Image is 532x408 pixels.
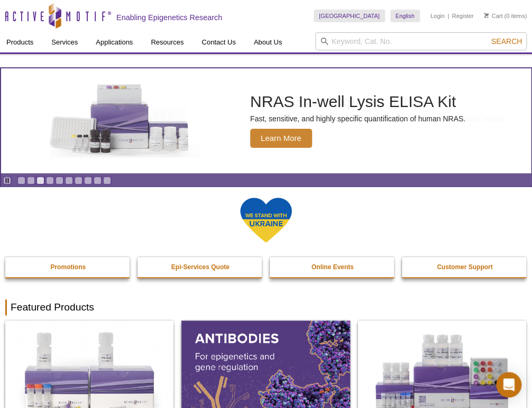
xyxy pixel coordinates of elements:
[488,37,525,46] button: Search
[89,32,139,52] a: Applications
[484,12,502,20] a: Cart
[65,176,73,184] a: Go to slide 6
[447,10,449,22] li: |
[46,176,54,184] a: Go to slide 4
[250,114,465,123] p: Fast, sensitive, and highly specific quantification of human NRAS.
[452,12,473,20] a: Register
[103,176,111,184] a: Go to slide 10
[247,32,288,52] a: About Us
[1,68,531,173] article: NRAS In-well Lysis ELISA Kit
[5,299,527,315] h2: Featured Products
[5,257,131,277] a: Promotions
[437,263,492,271] strong: Customer Support
[41,84,199,157] img: NRAS In-well Lysis ELISA Kit
[116,13,222,22] h2: Enabling Epigenetics Research
[250,129,312,148] span: Learn More
[240,197,292,244] img: We Stand With Ukraine
[50,263,86,271] strong: Promotions
[3,176,11,184] a: Toggle autoplay
[36,176,44,184] a: Go to slide 3
[430,12,445,20] a: Login
[314,10,385,22] a: [GEOGRAPHIC_DATA]
[484,13,489,18] img: Your Cart
[390,10,420,22] a: English
[491,37,522,46] span: Search
[137,257,263,277] a: Epi-Services Quote
[56,176,63,184] a: Go to slide 5
[45,32,84,52] a: Services
[311,263,354,271] strong: Online Events
[484,10,527,22] li: (0 items)
[27,176,35,184] a: Go to slide 2
[75,176,82,184] a: Go to slide 7
[1,68,531,173] a: NRAS In-well Lysis ELISA Kit NRAS In-well Lysis ELISA Kit Fast, sensitive, and highly specific qu...
[270,257,396,277] a: Online Events
[94,176,102,184] a: Go to slide 9
[84,176,92,184] a: Go to slide 8
[402,257,528,277] a: Customer Support
[250,94,465,110] h2: NRAS In-well Lysis ELISA Kit
[171,263,230,271] strong: Epi-Services Quote
[315,32,527,50] input: Keyword, Cat. No.
[17,176,25,184] a: Go to slide 1
[195,32,242,52] a: Contact Us
[496,372,521,397] div: Open Intercom Messenger
[144,32,190,52] a: Resources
